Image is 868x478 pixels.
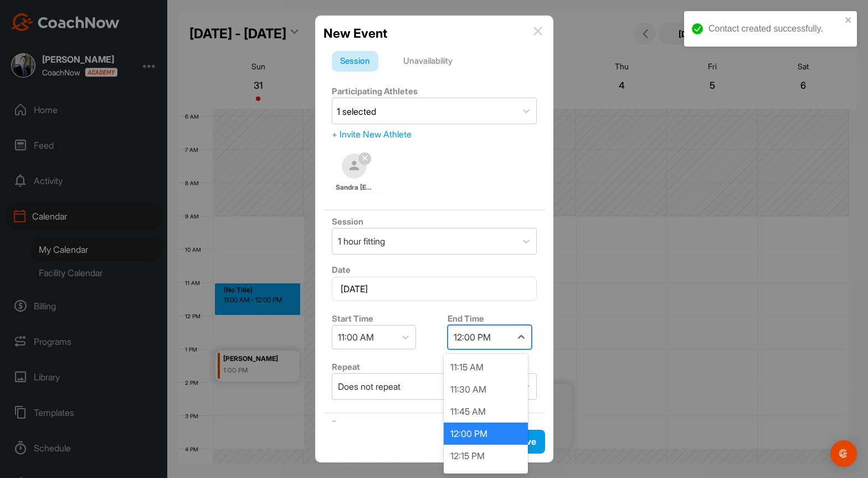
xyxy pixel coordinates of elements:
div: 11:00 AM [338,330,374,344]
label: Date [332,265,351,275]
div: Unavailability [395,51,461,72]
div: 11:30 AM [444,378,528,400]
img: info [533,27,542,35]
button: close [845,16,852,27]
input: Select Date [332,277,537,301]
div: 11:45 AM [444,400,528,423]
h2: New Event [323,24,387,43]
label: Rate [332,419,350,429]
div: Open Intercom Messenger [830,440,857,467]
div: Contact created successfully. [708,22,841,35]
div: 12:15 PM [444,445,528,467]
img: u2VPP [342,154,367,179]
div: Session [332,51,378,72]
label: Participating Athletes [332,86,418,96]
div: Does not repeat [338,380,400,393]
div: 1 hour fitting [338,235,385,248]
div: 1 selected [337,105,376,118]
label: Repeat [332,362,360,372]
label: Start Time [332,313,373,324]
span: Sandra [EMAIL_ADDRESS][DOMAIN_NAME] [336,182,373,192]
div: 12:00 PM [454,330,491,344]
div: 11:15 AM [444,356,528,378]
div: + Invite New Athlete [332,128,537,141]
label: Session [332,216,363,227]
div: 12:00 PM [444,423,528,445]
label: End Time [448,313,484,324]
